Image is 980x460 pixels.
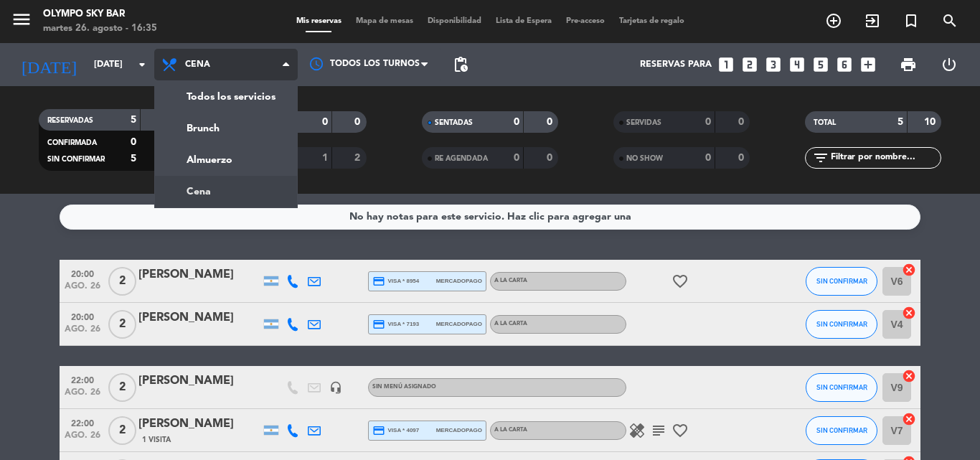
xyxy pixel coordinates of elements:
[814,119,836,126] span: TOTAL
[811,55,830,74] i: looks_5
[372,275,385,288] i: credit_card
[436,276,482,286] span: mercadopago
[612,17,692,25] span: Tarjetas de regalo
[65,281,100,298] span: ago. 26
[322,117,328,127] strong: 0
[142,434,171,446] span: 1 Visita
[133,56,151,73] i: arrow_drop_down
[354,117,363,127] strong: 0
[902,263,916,277] i: cancel
[738,153,747,163] strong: 0
[717,55,735,74] i: looks_one
[65,371,100,388] span: 22:00
[900,56,917,73] span: print
[155,81,297,113] a: Todos los servicios
[816,383,867,391] span: SIN CONFIRMAR
[764,55,783,74] i: looks_3
[349,17,420,25] span: Mapa de mesas
[806,310,877,339] button: SIN CONFIRMAR
[941,12,958,29] i: search
[436,426,482,435] span: mercadopago
[65,308,100,324] span: 20:00
[65,388,100,404] span: ago. 26
[672,273,689,290] i: favorite_border
[47,139,97,146] span: CONFIRMADA
[816,277,867,285] span: SIN CONFIRMAR
[289,17,349,25] span: Mis reservas
[547,153,555,163] strong: 0
[329,381,342,394] i: headset_mic
[626,155,663,162] span: NO SHOW
[185,60,210,70] span: Cena
[835,55,854,74] i: looks_6
[43,7,157,22] div: Olympo Sky Bar
[628,422,646,439] i: healing
[788,55,806,74] i: looks_4
[559,17,612,25] span: Pre-acceso
[941,56,958,73] i: power_settings_new
[138,266,260,284] div: [PERSON_NAME]
[420,17,489,25] span: Disponibilidad
[65,265,100,281] span: 20:00
[372,424,385,437] i: credit_card
[349,209,631,225] div: No hay notas para este servicio. Haz clic para agregar una
[372,275,419,288] span: visa * 8954
[11,9,32,35] button: menu
[672,422,689,439] i: favorite_border
[372,318,385,331] i: credit_card
[514,153,519,163] strong: 0
[812,149,829,166] i: filter_list
[155,176,297,207] a: Cena
[155,113,297,144] a: Brunch
[11,9,32,30] i: menu
[816,320,867,328] span: SIN CONFIRMAR
[928,43,969,86] div: LOG OUT
[806,416,877,445] button: SIN CONFIRMAR
[11,49,87,80] i: [DATE]
[43,22,157,36] div: martes 26. agosto - 16:35
[131,115,136,125] strong: 5
[705,153,711,163] strong: 0
[902,412,916,426] i: cancel
[354,153,363,163] strong: 2
[640,60,712,70] span: Reservas para
[626,119,661,126] span: SERVIDAS
[738,117,747,127] strong: 0
[740,55,759,74] i: looks_two
[489,17,559,25] span: Lista de Espera
[494,321,527,327] span: A LA CARTA
[902,369,916,383] i: cancel
[705,117,711,127] strong: 0
[138,309,260,327] div: [PERSON_NAME]
[514,117,519,127] strong: 0
[108,267,136,296] span: 2
[131,154,136,164] strong: 5
[131,137,136,147] strong: 0
[372,424,419,437] span: visa * 4097
[806,267,877,296] button: SIN CONFIRMAR
[372,384,436,390] span: Sin menú asignado
[47,117,93,124] span: RESERVADAS
[806,373,877,402] button: SIN CONFIRMAR
[436,319,482,329] span: mercadopago
[452,56,469,73] span: pending_actions
[372,318,419,331] span: visa * 7193
[825,12,842,29] i: add_circle_outline
[494,427,527,433] span: A LA CARTA
[864,12,881,29] i: exit_to_app
[138,372,260,390] div: [PERSON_NAME]
[65,414,100,431] span: 22:00
[902,306,916,320] i: cancel
[108,373,136,402] span: 2
[816,426,867,434] span: SIN CONFIRMAR
[435,155,488,162] span: RE AGENDADA
[897,117,903,127] strong: 5
[155,144,297,176] a: Almuerzo
[65,324,100,341] span: ago. 26
[547,117,555,127] strong: 0
[65,431,100,447] span: ago. 26
[924,117,938,127] strong: 10
[108,310,136,339] span: 2
[494,278,527,283] span: A LA CARTA
[108,416,136,445] span: 2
